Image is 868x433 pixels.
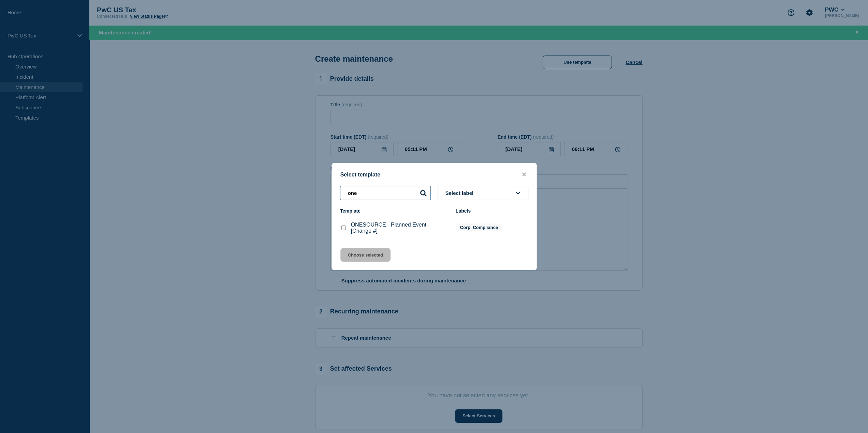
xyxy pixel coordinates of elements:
[341,226,346,230] input: ONESOURCE - Planned Event - [Change #] checkbox
[456,208,528,214] div: Labels
[340,208,449,214] div: Template
[445,190,476,196] span: Select label
[456,223,502,231] span: Corp. Compliance
[332,171,536,178] div: Select template
[340,186,431,200] input: Search templates & labels
[438,186,528,200] button: Select label
[520,171,528,178] button: close button
[340,248,391,262] button: Choose selected
[351,222,449,234] p: ONESOURCE - Planned Event - [Change #]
